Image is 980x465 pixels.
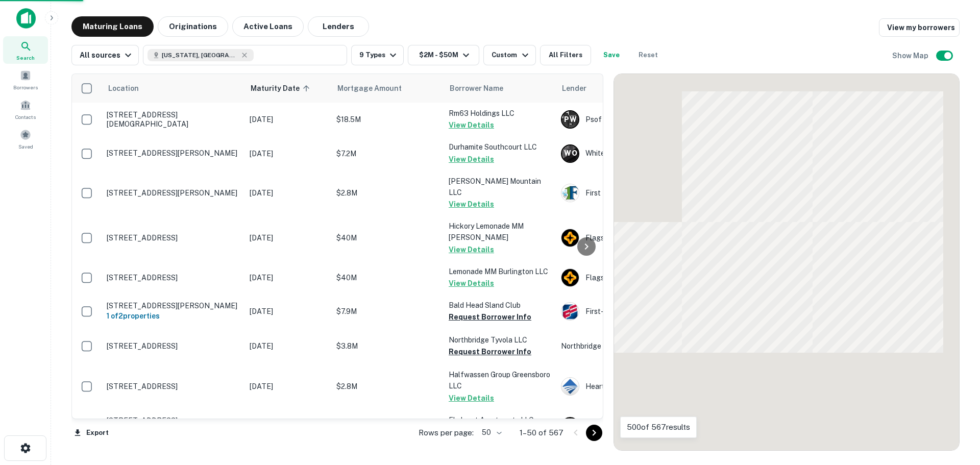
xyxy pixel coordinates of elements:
[308,16,369,37] button: Lenders
[232,16,304,37] button: Active Loans
[336,381,438,392] p: $2.8M
[449,414,551,426] p: Elmhurst Apartments LLC
[561,302,714,321] div: First-citizens Bank & Trust Company
[336,272,438,283] p: $40M
[107,273,239,282] p: [STREET_ADDRESS]
[336,306,438,317] p: $7.9M
[158,16,228,37] button: Originations
[250,306,326,317] p: [DATE]
[879,18,960,37] a: View my borrowers
[478,425,503,440] div: 50
[250,381,326,392] p: [DATE]
[892,50,930,61] h6: Show Map
[561,417,714,435] div: The State Life Insurance Company
[444,74,556,103] th: Borrower Name
[562,82,586,94] span: Lender
[449,311,531,323] button: Request Borrower Info
[244,74,331,103] th: Maturity Date
[16,54,35,62] span: Search
[450,82,503,94] span: Borrower Name
[107,416,239,425] p: [STREET_ADDRESS]
[3,36,48,64] a: Search
[408,45,479,65] button: $2M - $50M
[449,300,551,311] p: Bald Head Sland Club
[107,310,239,322] h6: 1 of 2 properties
[336,232,438,243] p: $40M
[449,334,551,346] p: Northbridge Tyvola LLC
[561,229,714,247] div: Flagstar Bank
[107,301,239,310] p: [STREET_ADDRESS][PERSON_NAME]
[449,277,494,289] button: View Details
[108,82,139,94] span: Location
[3,125,48,153] a: Saved
[16,8,36,29] img: capitalize-icon.png
[561,144,714,163] div: White OAK Assets LLC
[564,148,577,159] p: W O
[449,346,531,358] button: Request Borrower Info
[250,340,326,352] p: [DATE]
[107,382,239,391] p: [STREET_ADDRESS]
[250,148,326,159] p: [DATE]
[564,114,576,125] p: P W
[561,303,579,320] img: picture
[586,425,602,441] button: Go to next page
[18,142,33,151] span: Saved
[449,176,551,198] p: [PERSON_NAME] Mountain LLC
[556,74,719,103] th: Lender
[102,74,244,103] th: Location
[3,66,48,93] a: Borrowers
[3,95,48,123] a: Contacts
[449,392,494,404] button: View Details
[107,188,239,198] p: [STREET_ADDRESS][PERSON_NAME]
[107,149,239,158] p: [STREET_ADDRESS][PERSON_NAME]
[449,119,494,131] button: View Details
[71,16,154,37] button: Maturing Loans
[15,113,36,121] span: Contacts
[449,108,551,119] p: Rm63 Holdings LLC
[540,45,591,65] button: All Filters
[561,268,714,287] div: Flagstar Bank
[492,49,531,61] div: Custom
[336,114,438,125] p: $18.5M
[483,45,535,65] button: Custom
[162,51,238,60] span: [US_STATE], [GEOGRAPHIC_DATA]
[449,243,494,256] button: View Details
[107,341,239,351] p: [STREET_ADDRESS]
[632,45,665,65] button: Reset
[561,184,579,202] img: picture
[520,427,563,439] p: 1–50 of 567
[561,269,579,286] img: picture
[337,82,415,94] span: Mortgage Amount
[561,378,579,395] img: picture
[331,74,444,103] th: Mortgage Amount
[336,340,438,352] p: $3.8M
[561,377,714,396] div: Heartland Bank (ne)
[71,45,139,65] button: All sources
[449,266,551,277] p: Lemonade MM Burlington LLC
[929,383,980,432] iframe: Chat Widget
[561,184,714,202] div: First Internet Bank
[449,141,551,153] p: Durhamite Southcourt LLC
[13,83,38,91] span: Borrowers
[627,421,690,433] p: 500 of 567 results
[71,425,111,440] button: Export
[614,74,959,450] div: 0 0
[449,369,551,391] p: Halfwassen Group Greensboro LLC
[107,233,239,242] p: [STREET_ADDRESS]
[561,110,714,129] div: Psof WA Holding LLC
[561,229,579,247] img: picture
[80,49,134,61] div: All sources
[107,110,239,129] p: [STREET_ADDRESS][DEMOGRAPHIC_DATA]
[250,272,326,283] p: [DATE]
[419,427,474,439] p: Rows per page:
[351,45,404,65] button: 9 Types
[250,187,326,199] p: [DATE]
[449,221,551,243] p: Hickory Lemonade MM [PERSON_NAME]
[595,45,628,65] button: Save your search to get updates of matches that match your search criteria.
[449,153,494,165] button: View Details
